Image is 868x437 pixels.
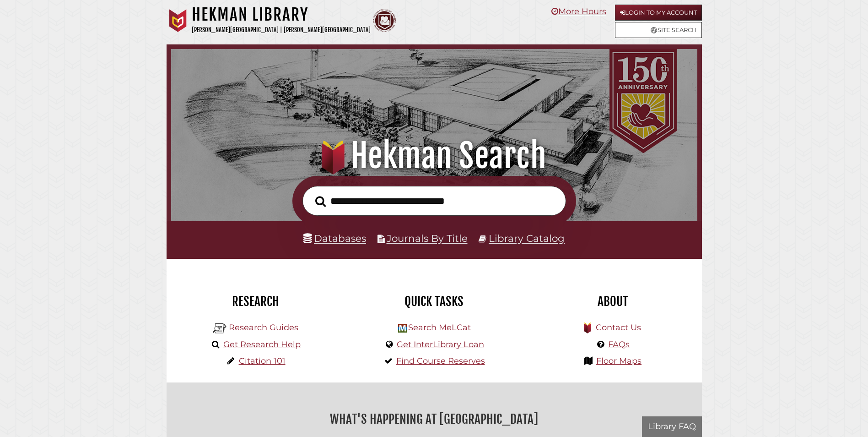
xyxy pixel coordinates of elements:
p: [PERSON_NAME][GEOGRAPHIC_DATA] | [PERSON_NAME][GEOGRAPHIC_DATA] [192,25,371,35]
a: Find Course Reserves [396,356,485,366]
img: Hekman Library Logo [213,322,226,335]
a: Databases [303,232,366,244]
img: Calvin Theological Seminary [373,9,396,32]
a: Research Guides [229,322,298,333]
button: Search [311,193,330,210]
img: Calvin University [167,9,189,32]
h2: About [530,294,695,309]
a: Contact Us [596,322,641,333]
h2: Quick Tasks [352,294,517,309]
a: Journals By Title [387,232,468,244]
a: Site Search [615,22,702,38]
a: Citation 101 [239,356,286,366]
h2: What's Happening at [GEOGRAPHIC_DATA] [173,409,695,430]
h1: Hekman Search [184,136,684,176]
a: Search MeLCat [408,322,471,333]
a: Login to My Account [615,5,702,21]
a: Get Research Help [223,339,301,350]
h1: Hekman Library [192,5,371,25]
h2: Research [173,294,338,309]
i: Search [315,196,326,207]
img: Hekman Library Logo [398,324,407,333]
a: FAQs [608,339,630,350]
a: Library Catalog [489,232,565,244]
a: More Hours [551,6,606,16]
a: Get InterLibrary Loan [397,339,484,350]
a: Floor Maps [596,356,642,366]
